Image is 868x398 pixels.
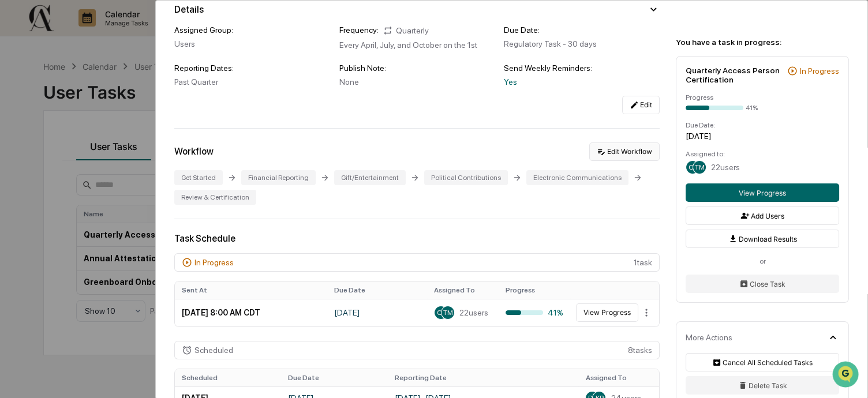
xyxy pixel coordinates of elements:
span: TM [695,163,705,171]
th: Reporting Date [388,369,579,386]
img: Go home [30,9,44,23]
div: Assigned Group: [174,25,330,35]
button: Send [200,301,214,314]
th: Scheduled [175,369,282,386]
span: [PERSON_NAME] [37,230,95,239]
button: View Progress [686,183,839,202]
button: Download Results [686,230,839,248]
div: Electronic Communications [526,170,628,185]
button: Edit [622,96,660,114]
div: Progress [686,93,839,102]
div: 41% [506,308,563,317]
div: Regulatory Task - 30 days [504,39,660,48]
div: Task Schedule [174,233,660,244]
th: Due Date [281,369,388,386]
img: 1746055101610-c473b297-6a78-478c-a979-82029cc54cd1 [23,215,32,224]
div: None [339,77,495,87]
th: Sent At [175,281,327,299]
th: Reporting Date [422,281,427,299]
div: Quarterly [383,25,428,36]
span: CL [437,309,446,317]
div: Past Quarter [174,77,330,87]
div: [DATE] [686,132,839,141]
div: Review & Certification [174,190,256,205]
button: Edit Workflow [589,142,660,161]
div: More Actions [686,333,732,342]
div: Publish Note: [339,63,495,73]
div: Due Date: [504,25,660,35]
div: Due Date: [686,121,839,129]
th: Due Date [327,281,422,299]
span: Sep 30 [186,65,210,74]
div: Hello [PERSON_NAME], for Centennial's Quarterly Access Person Cert (that is currently active and ... [75,260,204,357]
div: Gift/Entertainment [334,170,406,185]
span: 22 users [459,308,488,317]
div: Details [174,4,204,15]
div: You have a task in progress: [676,37,849,47]
div: or [686,257,839,265]
div: Get Started [174,170,223,185]
div: Frequency: [339,25,378,36]
td: [DATE] 8:00 AM CDT [175,299,327,326]
span: TM [443,309,453,317]
span: • [97,230,101,239]
span: CL [689,163,697,171]
div: Quarterly Access Person Certification [686,66,783,84]
div: In Progress [800,66,839,76]
button: Close Task [686,275,839,293]
button: back [12,9,25,23]
th: Assigned To [427,281,499,299]
p: No problem! The default form names are unfortunately not editable on your end at the moment, but ... [43,94,194,219]
div: Send Weekly Reminders: [504,63,660,73]
div: Financial Reporting [241,170,316,185]
button: Cancel All Scheduled Tasks [686,353,839,371]
span: Sep 30 [103,230,128,239]
div: 41% [746,104,758,112]
th: Assigned To [578,369,659,386]
img: Jack Rasmussen [12,204,30,222]
div: Yes [504,77,660,87]
td: [DATE] [327,299,422,326]
div: Political Contributions [424,170,508,185]
div: Reporting Dates: [174,63,330,73]
span: 22 users [711,163,740,172]
button: Add Users [686,206,839,225]
div: 8 task s [174,341,660,359]
div: Workflow [174,146,214,157]
th: Progress [499,281,570,299]
div: Every April, July, and October on the 1st [339,40,495,50]
iframe: Open customer support [831,360,862,391]
div: Scheduled [194,346,233,355]
button: Delete Task [686,376,839,395]
div: Users [174,39,330,48]
div: Assigned to: [686,150,839,158]
td: [DATE] - [DATE] [422,299,427,326]
div: 1 task [174,253,660,272]
div: In Progress [194,258,234,267]
button: View Progress [576,303,638,322]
